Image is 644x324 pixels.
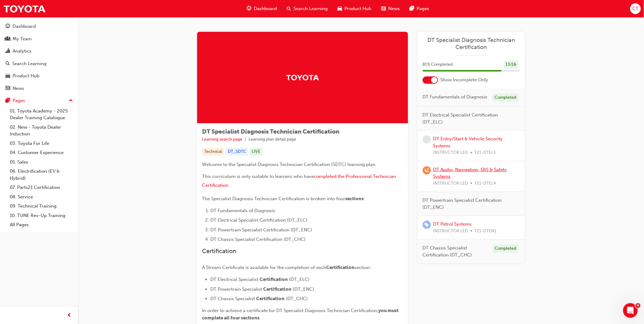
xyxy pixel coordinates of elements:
span: 81 % Completed [423,61,453,68]
span: pages-icon [6,98,10,104]
div: Product Hub [13,72,39,79]
a: DT Audio, Navigation, SRS & Safety Systems [433,167,507,179]
span: (DT_ENC) [293,286,314,292]
a: 04. Customer Experience [7,148,75,157]
span: Search Learning [293,5,328,12]
span: Welcome to the Specialist Diagnosis Technician Certification (SDTC) learning plan. [202,162,377,167]
a: 01. Toyota Academy - 2025 Dealer Training Catalogue [7,106,75,123]
a: Analytics [2,46,75,57]
span: Show Incomplete Only [440,76,488,83]
a: 09. Technical Training [7,201,75,211]
span: section: [355,265,371,270]
span: : [364,196,365,201]
span: DT Chassis Specialist [210,296,255,301]
span: T21-DTEN1 [475,228,497,235]
button: DashboardMy TeamAnalyticsSearch LearningProduct HubNews [2,20,75,95]
a: Dashboard [2,21,75,32]
span: car-icon [337,5,342,13]
span: DT Electrical Specialist Certification (DT_ELC) [423,112,515,125]
span: DT Chassis Specialist Certification (DT_CHC) [423,245,488,258]
div: 13 / 16 [504,61,519,69]
span: DT Fundamentals of Diagnosis [210,208,275,213]
span: . [259,315,261,321]
span: DT Specialist Diagnosis Technician Certification [423,37,520,50]
span: search-icon [6,61,10,67]
span: A Stream Certificate is available for the completion of each [202,265,326,270]
div: Completed [493,245,519,253]
span: DT Fundamentals of Diagnosis [423,94,488,101]
a: 05. Sales [7,157,75,167]
a: Learning search page [202,137,242,142]
span: people-icon [6,36,10,42]
div: My Team [13,35,32,42]
span: DT Electrical Specialist Certification (DT_ELC) [210,217,307,223]
span: Product Hub [344,5,371,12]
a: DT Petrol Systems [433,221,472,227]
span: Certification [326,265,355,270]
div: DT_SDTC [226,148,248,156]
div: LIVE [250,148,263,156]
span: News [388,5,400,12]
span: T21-DTEL3 [475,149,496,156]
span: learningRecordVerb_ENROLL-icon [423,221,431,229]
span: The Specialist Diagnosis Technician Certification is broken into four [202,196,345,201]
span: news-icon [381,5,386,13]
span: search-icon [287,5,291,13]
div: Pages [13,97,25,104]
a: DT Entry/Start & Vehicle Security Systems [433,136,503,149]
span: Certification [202,248,236,255]
img: Trak [286,72,319,83]
li: Learning plan detail page [248,136,296,143]
span: (DT_CHC) [286,296,308,301]
a: 07. Parts21 Certification [7,183,75,192]
a: Product Hub [2,70,75,82]
a: guage-iconDashboard [242,2,282,15]
span: learningRecordVerb_NONE-icon [423,135,431,144]
iframe: Intercom live chat [623,303,638,318]
span: Certification [263,286,292,292]
span: This curriculum is only suitable to learners who have [202,174,314,179]
div: Search Learning [12,60,46,67]
a: All Pages [7,220,75,230]
span: Dashboard [254,5,277,12]
a: 06. Electrification (EV & Hybrid) [7,167,75,183]
span: guage-icon [247,5,251,13]
img: Trak [3,2,46,16]
span: Certification [259,277,288,282]
a: 02. New - Toyota Dealer Induction [7,123,75,139]
div: News [13,85,24,92]
a: search-iconSearch Learning [282,2,333,15]
span: INSTRUCTOR LED [433,180,468,187]
span: up-icon [69,97,73,105]
div: Technical [202,148,224,156]
a: 10. TUNE Rev-Up Training [7,211,75,220]
a: 08. Service [7,192,75,202]
span: (DT_ELC) [289,277,310,282]
span: sections [345,196,364,201]
button: CT [630,3,641,14]
a: completed the Professional Technician Certification [202,174,397,188]
span: learningRecordVerb_WAITLIST-icon [423,166,431,175]
a: news-iconNews [376,2,405,15]
div: Analytics [13,48,31,55]
span: DT Powertrain Specialist [210,286,262,292]
span: In order to achieve a certificate for DT Specialist Diagnosis Technician Certification, [202,308,378,313]
span: 4 [636,303,641,308]
div: Completed [493,94,519,102]
span: DT Specialist Diagnosis Technician Certification [202,128,339,135]
span: DT Powertrain Specialist Certification (DT_ENC) [210,227,312,233]
span: chart-icon [6,49,10,54]
a: pages-iconPages [405,2,434,15]
a: 03. Toyota For Life [7,139,75,148]
span: DT Powertrain Specialist Certification (DT_ENC) [423,197,515,211]
span: CT [632,5,638,12]
a: My Team [2,33,75,45]
span: Pages [417,5,429,12]
span: news-icon [6,86,10,91]
a: News [2,83,75,94]
span: . [228,182,230,188]
button: Pages [2,95,75,106]
div: Dashboard [13,23,36,30]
